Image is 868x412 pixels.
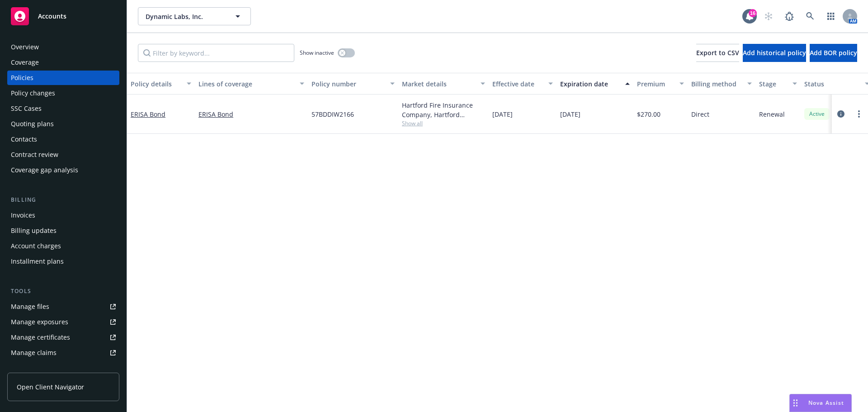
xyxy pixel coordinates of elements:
[131,110,165,118] a: ERISA Bond
[7,101,119,116] a: SSC Cases
[801,7,819,25] a: Search
[743,44,806,62] button: Add historical policy
[790,394,801,412] div: Drag to move
[11,361,53,375] div: Manage BORs
[146,12,224,21] span: Dynamic Labs, Inc.
[780,7,798,25] a: Report a Bug
[7,315,119,329] a: Manage exposures
[11,330,70,345] div: Manage certificates
[696,44,739,62] button: Export to CSV
[402,79,475,89] div: Market details
[822,7,840,25] a: Switch app
[11,71,33,85] div: Policies
[560,79,620,89] div: Expiration date
[308,73,398,95] button: Policy number
[835,109,846,119] a: circleInformation
[402,119,485,127] span: Show all
[11,299,49,314] div: Manage files
[127,73,195,95] button: Policy details
[402,100,485,119] div: Hartford Fire Insurance Company, Hartford Insurance Group
[7,147,119,162] a: Contract review
[11,346,57,360] div: Manage claims
[808,110,826,118] span: Active
[637,109,660,119] span: $270.00
[804,79,859,89] div: Status
[38,13,66,20] span: Accounts
[7,195,119,204] div: Billing
[11,117,54,131] div: Quoting plans
[11,315,68,329] div: Manage exposures
[11,40,39,54] div: Overview
[11,147,58,162] div: Contract review
[7,55,119,70] a: Coverage
[492,109,513,119] span: [DATE]
[198,109,304,119] a: ERISA Bond
[11,132,37,147] div: Contacts
[637,79,674,89] div: Premium
[633,73,688,95] button: Premium
[311,79,385,89] div: Policy number
[7,330,119,345] a: Manage certificates
[198,79,294,89] div: Lines of coverage
[17,382,84,392] span: Open Client Navigator
[195,73,308,95] button: Lines of coverage
[557,73,633,95] button: Expiration date
[11,239,61,253] div: Account charges
[743,48,806,57] span: Add historical policy
[696,48,739,57] span: Export to CSV
[7,163,119,177] a: Coverage gap analysis
[7,287,119,296] div: Tools
[810,48,857,57] span: Add BOR policy
[138,44,294,62] input: Filter by keyword...
[691,79,742,89] div: Billing method
[138,7,251,25] button: Dynamic Labs, Inc.
[7,71,119,85] a: Policies
[808,399,844,407] span: Nova Assist
[300,49,334,57] span: Show inactive
[11,55,39,70] div: Coverage
[11,86,55,100] div: Policy changes
[489,73,557,95] button: Effective date
[854,109,864,119] a: more
[688,73,755,95] button: Billing method
[7,86,119,100] a: Policy changes
[7,132,119,147] a: Contacts
[11,254,64,269] div: Installment plans
[759,79,787,89] div: Stage
[131,79,181,89] div: Policy details
[11,208,35,223] div: Invoices
[492,79,543,89] div: Effective date
[749,9,757,17] div: 16
[7,254,119,269] a: Installment plans
[7,208,119,223] a: Invoices
[7,299,119,314] a: Manage files
[759,7,778,25] a: Start snowing
[810,44,857,62] button: Add BOR policy
[7,346,119,360] a: Manage claims
[11,101,42,116] div: SSC Cases
[7,239,119,253] a: Account charges
[759,109,785,119] span: Renewal
[7,223,119,238] a: Billing updates
[398,73,489,95] button: Market details
[11,223,57,238] div: Billing updates
[7,4,119,29] a: Accounts
[755,73,801,95] button: Stage
[11,163,78,177] div: Coverage gap analysis
[789,394,852,412] button: Nova Assist
[7,361,119,375] a: Manage BORs
[7,40,119,54] a: Overview
[691,109,709,119] span: Direct
[311,109,354,119] span: 57BDDIW2166
[560,109,580,119] span: [DATE]
[7,117,119,131] a: Quoting plans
